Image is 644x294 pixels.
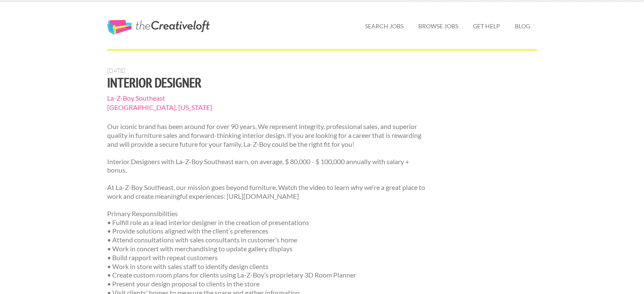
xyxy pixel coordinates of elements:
p: Our iconic brand has been around for over 90 years. We represent integrity, professional sales, a... [107,122,426,148]
span: La-Z-Boy Southeast [107,93,426,103]
span: [GEOGRAPHIC_DATA], [US_STATE] [107,103,426,112]
a: Blog [508,16,537,36]
a: Search Jobs [358,16,410,36]
p: Interior Designers with La-Z-Boy Southeast earn, on average, $ 80,000 - $ 100,000 annually with s... [107,157,426,175]
a: Get Help [466,16,507,36]
p: At La-Z-Boy Southeast, our mission goes beyond furniture. Watch the video to learn why we're a gr... [107,183,426,201]
span: [DATE] [107,67,125,74]
a: Browse Jobs [412,16,465,36]
h1: Interior Designer [107,75,426,90]
a: The Creative Loft [107,20,210,35]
